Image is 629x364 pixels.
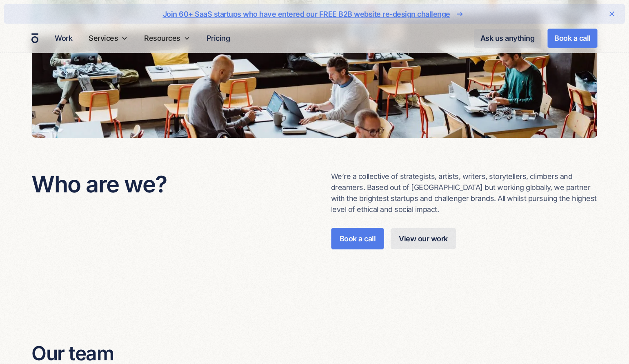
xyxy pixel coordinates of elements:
a: Book a call [547,29,598,48]
div: Services [89,33,118,44]
div: Services [85,24,131,53]
a: Ask us anything [474,29,541,48]
a: View our work [391,228,456,249]
a: Join 60+ SaaS startups who have entered our FREE B2B website re-design challenge [30,7,599,20]
div: Resources [144,33,180,44]
a: home [31,33,38,44]
a: Pricing [203,30,233,46]
p: We’re a collective of strategists, artists, writers, storytellers, climbers and dreamers. Based o... [331,171,598,215]
a: Work [51,30,76,46]
div: Join 60+ SaaS startups who have entered our FREE B2B website re-design challenge [163,9,450,20]
a: Book a call [331,228,385,249]
div: Resources [141,24,193,53]
h3: Who are we? [31,171,298,198]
